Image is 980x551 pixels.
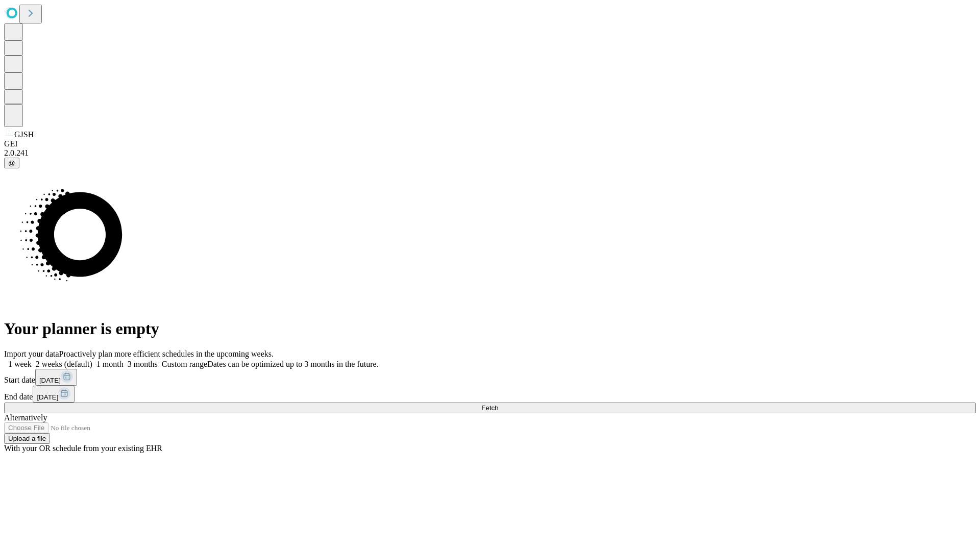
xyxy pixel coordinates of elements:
button: @ [4,158,19,168]
span: Proactively plan more efficient schedules in the upcoming weeks. [59,349,274,358]
div: End date [4,386,976,403]
span: Alternatively [4,413,47,422]
span: 2 weeks (default) [36,360,92,368]
button: Fetch [4,403,976,413]
h1: Your planner is empty [4,319,976,338]
button: Upload a file [4,433,50,444]
span: With your OR schedule from your existing EHR [4,444,162,453]
span: @ [8,159,15,167]
div: Start date [4,369,976,386]
span: [DATE] [37,393,58,401]
span: Custom range [162,360,207,368]
div: 2.0.241 [4,148,976,158]
span: GJSH [14,130,34,139]
span: 3 months [128,360,158,368]
span: Fetch [481,404,498,412]
span: Dates can be optimized up to 3 months in the future. [207,360,378,368]
span: [DATE] [39,377,61,384]
button: [DATE] [35,369,77,386]
span: Import your data [4,349,59,358]
span: 1 week [8,360,32,368]
span: 1 month [96,360,124,368]
button: [DATE] [33,386,75,403]
div: GEI [4,139,976,148]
